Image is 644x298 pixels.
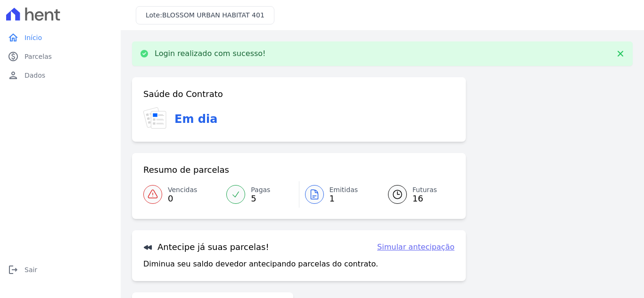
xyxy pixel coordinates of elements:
[221,181,298,208] a: Pagas 5
[413,195,437,202] span: 16
[4,66,117,85] a: personDados
[299,181,377,208] a: Emitidas 1
[143,258,378,270] p: Diminua seu saldo devedor antecipando parcelas do contrato.
[4,47,117,66] a: paidParcelas
[25,265,37,274] span: Sair
[330,195,358,202] span: 1
[25,33,42,42] span: Início
[377,242,454,253] a: Simular antecipação
[4,28,117,47] a: homeInício
[174,111,217,128] h3: Em dia
[155,49,266,58] p: Login realizado com sucesso!
[251,185,270,195] span: Pagas
[377,181,454,208] a: Futuras 16
[251,195,270,202] span: 5
[143,181,221,208] a: Vencidas 0
[8,51,19,62] i: paid
[146,10,264,20] h3: Lote:
[8,32,19,43] i: home
[25,52,52,61] span: Parcelas
[8,70,19,81] i: person
[25,71,45,80] span: Dados
[143,89,223,100] h3: Saúde do Contrato
[143,164,229,176] h3: Resumo de parcelas
[4,260,117,279] a: logoutSair
[168,185,197,195] span: Vencidas
[8,264,19,275] i: logout
[330,185,358,195] span: Emitidas
[168,195,197,202] span: 0
[162,11,264,19] span: BLOSSOM URBAN HABITAT 401
[413,185,437,195] span: Futuras
[143,242,269,253] h3: Antecipe já suas parcelas!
